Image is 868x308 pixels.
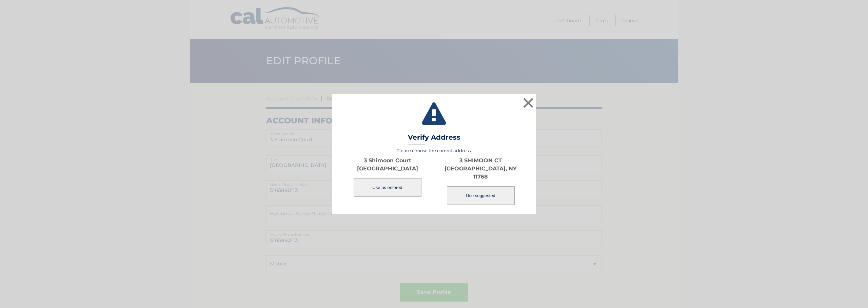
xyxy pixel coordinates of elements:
[354,178,421,197] button: Use as entered
[447,186,515,205] button: Use suggested
[521,96,535,110] button: ×
[341,157,434,173] p: 3 Shimoon Court [GEOGRAPHIC_DATA]
[408,133,460,145] h3: Verify Address
[341,148,527,206] div: Please choose the correct address:
[434,157,527,181] p: 3 SHIMOON CT [GEOGRAPHIC_DATA], NY 11768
